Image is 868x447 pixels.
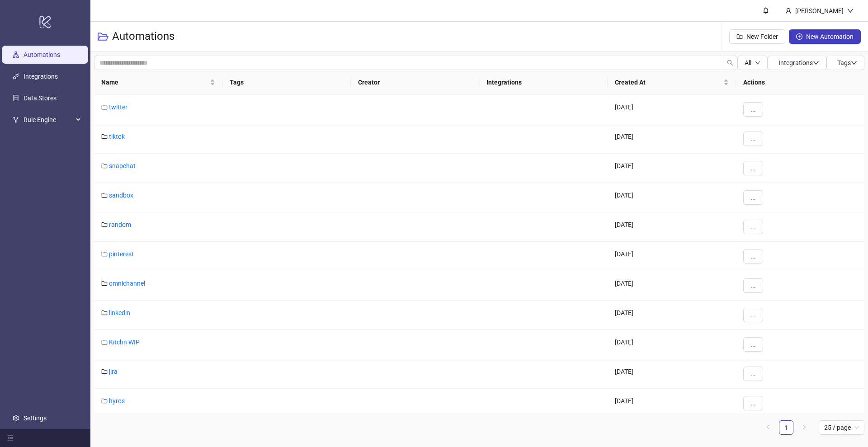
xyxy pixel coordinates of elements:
h3: Automations [112,29,175,44]
span: down [755,60,760,66]
button: right [797,420,811,435]
a: sandbox [109,192,133,199]
span: down [813,60,819,66]
div: [DATE] [608,95,736,124]
span: Created At [615,77,722,87]
span: folder [101,163,108,169]
span: folder [101,310,108,316]
div: Page Size [819,420,864,435]
span: folder [101,339,108,345]
span: New Automation [806,33,854,40]
span: menu-fold [7,435,14,441]
li: Previous Page [761,420,775,435]
span: folder [101,251,108,257]
th: Created At [608,70,736,95]
th: Name [94,70,222,95]
span: 25 / page [824,421,859,434]
button: ... [743,190,763,205]
a: snapchat [109,162,136,169]
span: ... [750,135,756,142]
span: bell [763,7,769,14]
span: ... [750,223,756,231]
span: search [727,60,733,66]
span: user [785,8,792,14]
a: Kitchn WIP [109,339,140,346]
span: All [745,59,751,66]
a: linkedin [109,309,130,316]
div: [DATE] [608,301,736,330]
button: New Automation [789,29,861,44]
a: hyros [109,397,125,405]
th: Tags [222,70,351,95]
a: omnichannel [109,280,145,287]
span: ... [750,106,756,113]
button: ... [743,249,763,263]
div: [DATE] [608,183,736,212]
span: folder-add [736,33,743,40]
span: New Folder [746,33,778,40]
span: Name [101,77,208,87]
button: ... [743,367,763,381]
button: ... [743,396,763,410]
span: fork [13,117,19,123]
button: New Folder [729,29,785,44]
button: ... [743,308,763,322]
div: [PERSON_NAME] [792,6,847,16]
a: tiktok [109,133,125,140]
button: Alldown [737,56,768,70]
div: [DATE] [608,271,736,301]
a: Integrations [24,73,58,80]
div: [DATE] [608,124,736,154]
button: ... [743,278,763,293]
div: [DATE] [608,330,736,359]
span: folder [101,368,108,375]
th: Creator [351,70,479,95]
span: ... [750,282,756,289]
th: Integrations [479,70,608,95]
span: folder-open [98,31,108,42]
a: Data Stores [24,94,57,102]
span: left [765,424,771,430]
span: ... [750,311,756,319]
button: left [761,420,775,435]
span: plus-circle [796,33,802,40]
button: ... [743,337,763,352]
a: random [109,221,131,228]
span: folder [101,104,108,110]
span: ... [750,253,756,260]
span: folder [101,192,108,198]
span: folder [101,280,108,287]
a: Automations [24,51,60,58]
li: Next Page [797,420,811,435]
a: twitter [109,104,127,111]
span: ... [750,341,756,348]
span: ... [750,165,756,172]
div: [DATE] [608,242,736,271]
span: folder [101,398,108,404]
button: ... [743,220,763,234]
span: Rule Engine [24,111,73,129]
div: [DATE] [608,389,736,418]
div: [DATE] [608,154,736,183]
span: down [847,8,854,14]
li: 1 [779,420,793,435]
th: Actions [736,70,864,95]
button: Integrationsdown [768,56,826,70]
span: Tags [837,59,857,66]
span: folder [101,133,108,140]
div: [DATE] [608,212,736,242]
span: ... [750,400,756,407]
button: ... [743,132,763,146]
span: right [802,424,807,430]
button: ... [743,161,763,175]
span: ... [750,194,756,201]
span: down [851,60,857,66]
a: 1 [779,421,793,434]
span: folder [101,221,108,228]
a: Settings [24,414,47,422]
button: ... [743,102,763,117]
div: [DATE] [608,359,736,389]
span: Integrations [778,59,819,66]
a: jira [109,368,118,375]
button: Tagsdown [826,56,864,70]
